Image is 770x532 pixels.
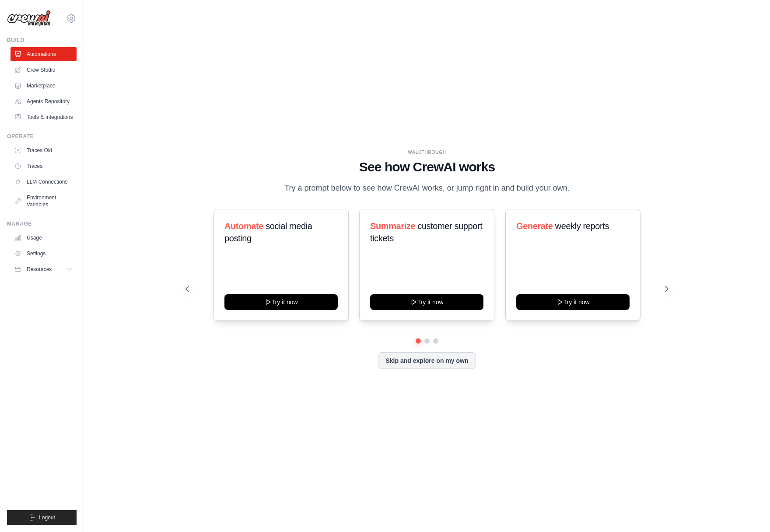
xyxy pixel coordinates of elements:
[10,159,77,173] a: Traces
[224,221,263,231] span: Automate
[280,182,574,195] p: Try a prompt below to see how CrewAI works, or jump right in and build your own.
[10,94,77,108] a: Agents Repository
[224,294,338,310] button: Try it now
[7,220,77,227] div: Manage
[224,221,312,243] span: social media posting
[10,247,77,261] a: Settings
[10,79,77,93] a: Marketplace
[370,221,482,243] span: customer support tickets
[516,221,553,231] span: Generate
[370,294,483,310] button: Try it now
[7,10,51,27] img: Logo
[27,266,52,273] span: Resources
[370,221,415,231] span: Summarize
[10,63,77,77] a: Crew Studio
[516,294,630,310] button: Try it now
[185,159,668,175] h1: See how CrewAI works
[378,352,476,369] button: Skip and explore on my own
[39,514,55,521] span: Logout
[10,175,77,189] a: LLM Connections
[185,149,668,156] div: WALKTHROUGH
[7,510,77,525] button: Logout
[10,262,77,276] button: Resources
[10,231,77,245] a: Usage
[555,221,609,231] span: weekly reports
[10,191,77,212] a: Environment Variables
[10,47,77,61] a: Automations
[10,143,77,157] a: Traces Old
[10,110,77,124] a: Tools & Integrations
[7,37,77,44] div: Build
[7,133,77,140] div: Operate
